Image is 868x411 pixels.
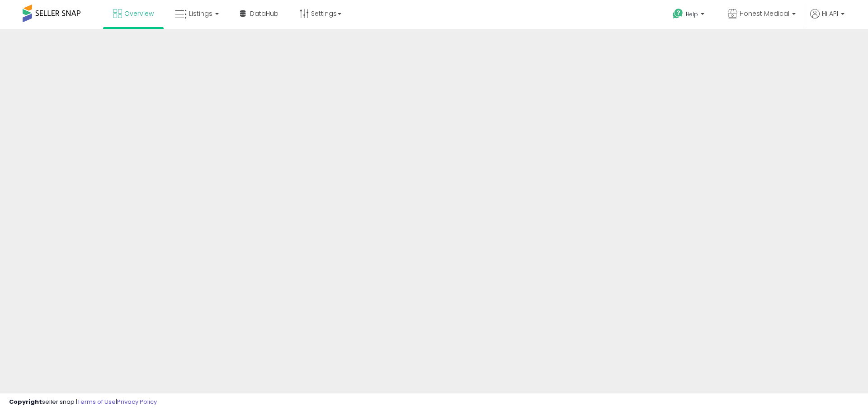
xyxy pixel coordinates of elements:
div: seller snap | | [9,398,157,406]
i: Get Help [672,8,684,19]
span: Hi API [822,9,838,18]
a: Help [665,1,713,29]
span: Honest Medical [740,9,789,18]
a: Privacy Policy [117,397,157,406]
a: Terms of Use [77,397,116,406]
span: Help [686,10,698,18]
span: Overview [124,9,154,18]
a: Hi API [810,9,844,29]
span: DataHub [250,9,278,18]
strong: Copyright [9,397,42,406]
span: Listings [189,9,212,18]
